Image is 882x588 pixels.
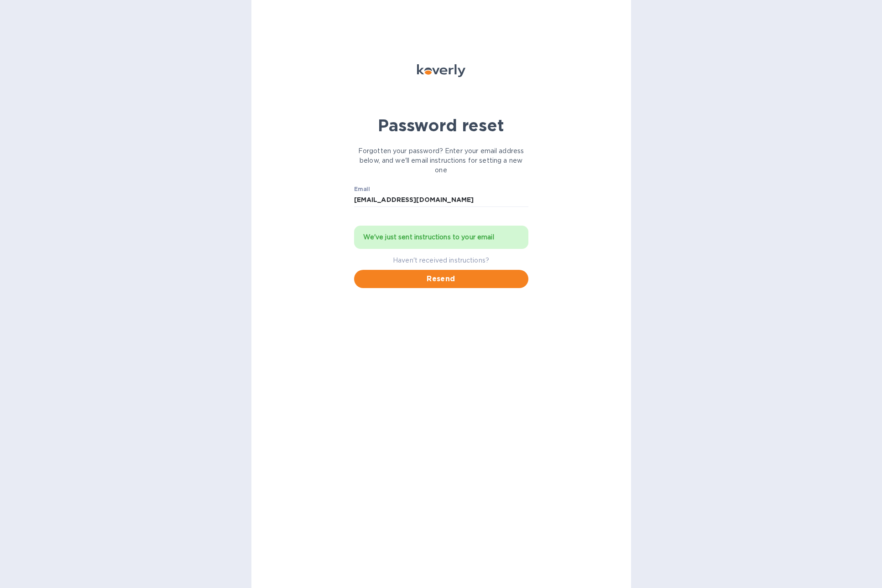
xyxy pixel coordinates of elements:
[354,187,370,192] label: Email
[363,229,519,246] div: We've just sent instructions to your email
[354,193,528,207] input: Email
[354,270,528,288] button: Resend
[378,115,504,135] b: Password reset
[354,146,528,175] p: Forgotten your password? Enter your email address below, and we'll email instructions for setting...
[354,256,528,265] p: Haven't received instructions?
[361,273,521,284] span: Resend
[417,64,465,77] img: Koverly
